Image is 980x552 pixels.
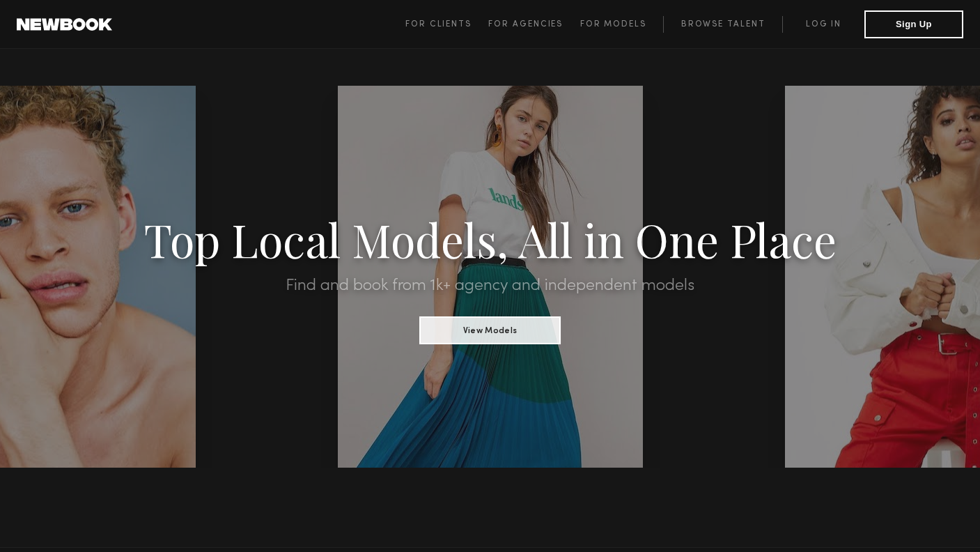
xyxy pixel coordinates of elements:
a: Log in [782,16,864,33]
span: For Agencies [488,20,563,29]
a: View Models [419,321,561,337]
span: For Clients [405,20,472,29]
a: Browse Talent [663,16,782,33]
a: For Models [580,16,664,33]
button: Sign Up [864,10,963,38]
h1: Top Local Models, All in One Place [74,217,907,261]
a: For Agencies [488,16,580,33]
span: For Models [580,20,646,29]
h2: Find and book from 1k+ agency and independent models [74,277,907,294]
button: View Models [419,316,561,344]
a: For Clients [405,16,488,33]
